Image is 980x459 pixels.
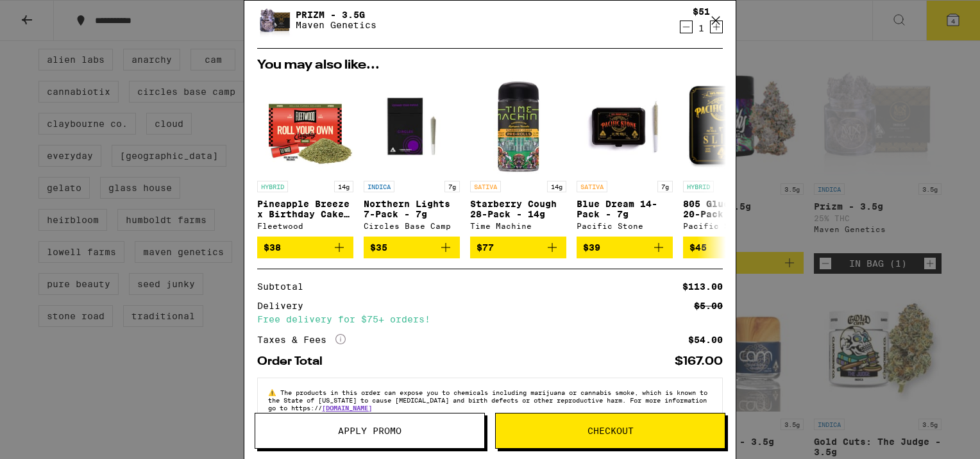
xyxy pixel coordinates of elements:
[577,199,673,219] p: Blue Dream 14-Pack - 7g
[683,237,779,258] button: Add to bag
[657,181,673,192] p: 7g
[689,242,707,253] span: $45
[547,181,566,192] p: 14g
[264,242,281,253] span: $38
[683,78,779,174] img: Pacific Stone - 805 Glue Slims 20-Pack - 7g
[338,426,401,435] span: Apply Promo
[296,10,376,20] a: Prizm - 3.5g
[693,6,710,17] div: $51
[688,335,723,344] div: $54.00
[470,78,566,174] img: Time Machine - Starberry Cough 28-Pack - 14g
[268,388,707,412] span: The products in this order can expose you to chemicals including marijuana or cannabis smoke, whi...
[683,78,779,237] a: Open page for 805 Glue Slims 20-Pack - 7g from Pacific Stone
[675,356,723,367] div: $167.00
[470,199,566,219] p: Starberry Cough 28-Pack - 14g
[577,222,673,230] div: Pacific Stone
[680,21,693,33] button: Decrement
[322,404,372,412] a: [DOMAIN_NAME]
[334,181,353,192] p: 14g
[257,334,346,346] div: Taxes & Fees
[257,78,353,174] img: Fleetwood - Pineapple Breeze x Birthday Cake Pre-Ground - 14g
[470,78,566,237] a: Open page for Starberry Cough 28-Pack - 14g from Time Machine
[370,242,387,253] span: $35
[257,301,312,310] div: Delivery
[587,426,634,435] span: Checkout
[257,282,312,291] div: Subtotal
[577,181,607,192] p: SATIVA
[693,23,710,33] div: 1
[583,242,600,253] span: $39
[257,78,353,237] a: Open page for Pineapple Breeze x Birthday Cake Pre-Ground - 14g from Fleetwood
[364,78,460,237] a: Open page for Northern Lights 7-Pack - 7g from Circles Base Camp
[257,199,353,219] p: Pineapple Breeze x Birthday Cake Pre-Ground - 14g
[296,20,376,30] p: Maven Genetics
[495,413,725,449] button: Checkout
[470,222,566,230] div: Time Machine
[470,237,566,258] button: Add to bag
[257,2,293,38] img: Prizm - 3.5g
[364,222,460,230] div: Circles Base Camp
[364,78,460,174] img: Circles Base Camp - Northern Lights 7-Pack - 7g
[255,413,485,449] button: Apply Promo
[683,222,779,230] div: Pacific Stone
[477,242,494,253] span: $77
[683,199,779,219] p: 805 Glue Slims 20-Pack - 7g
[577,78,673,237] a: Open page for Blue Dream 14-Pack - 7g from Pacific Stone
[257,237,353,258] button: Add to bag
[577,78,673,174] img: Pacific Stone - Blue Dream 14-Pack - 7g
[364,181,394,192] p: INDICA
[257,181,288,192] p: HYBRID
[268,388,280,396] span: ⚠️
[257,315,723,324] div: Free delivery for $75+ orders!
[257,59,723,72] h2: You may also like...
[444,181,460,192] p: 7g
[257,222,353,230] div: Fleetwood
[364,237,460,258] button: Add to bag
[470,181,501,192] p: SATIVA
[682,282,723,291] div: $113.00
[364,199,460,219] p: Northern Lights 7-Pack - 7g
[694,301,723,310] div: $5.00
[8,9,92,19] span: Hi. Need any help?
[257,356,332,367] div: Order Total
[577,237,673,258] button: Add to bag
[683,181,714,192] p: HYBRID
